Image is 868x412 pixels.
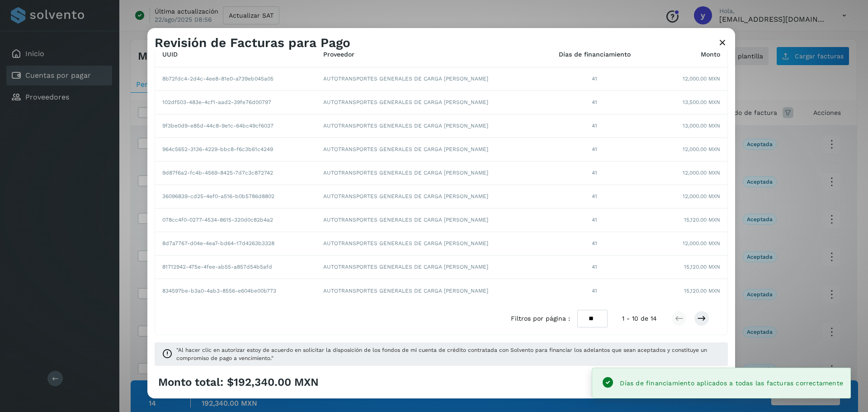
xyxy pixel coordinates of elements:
td: AUTOTRANSPORTES GENERALES DE CARGA [PERSON_NAME] [316,232,541,256]
td: AUTOTRANSPORTES GENERALES DE CARGA [PERSON_NAME] [316,256,541,279]
span: 15,120.00 MXN [684,216,720,224]
td: 41 [541,232,649,256]
td: 81712942-475e-4fee-ab55-a857d54b5afd [155,256,316,279]
span: Monto [701,51,720,58]
span: Filtros por página : [511,314,570,323]
td: 834597be-b3a0-4ab3-8556-e604be00b773 [155,279,316,303]
td: 102df503-483e-4cf1-aad2-39fe76d00797 [155,91,316,114]
span: 15,120.00 MXN [684,263,720,271]
td: 8d7a7767-d04e-4ea7-bd64-17d4263b3328 [155,232,316,256]
td: AUTOTRANSPORTES GENERALES DE CARGA [PERSON_NAME] [316,138,541,161]
span: "Al hacer clic en autorizar estoy de acuerdo en solicitar la disposición de los fondos de mi cuen... [176,346,721,362]
span: 12,000.00 MXN [683,75,720,83]
td: 41 [541,208,649,232]
td: 41 [541,67,649,91]
td: AUTOTRANSPORTES GENERALES DE CARGA [PERSON_NAME] [316,185,541,208]
h3: Revisión de Facturas para Pago [155,35,350,51]
td: 41 [541,256,649,279]
td: AUTOTRANSPORTES GENERALES DE CARGA [PERSON_NAME] [316,67,541,91]
td: AUTOTRANSPORTES GENERALES DE CARGA [PERSON_NAME] [316,114,541,138]
span: 13,500.00 MXN [683,98,720,106]
span: Días de financiamiento [559,51,631,58]
span: UUID [162,51,178,58]
td: 9f3be0d9-e85d-44c8-9e1c-64bc49cf6037 [155,114,316,138]
td: 8b72fdc4-2d4c-4ee8-81e0-a739eb045a05 [155,67,316,91]
td: 41 [541,161,649,185]
td: 078cc4f0-0277-4534-8615-320d0c82b4a2 [155,208,316,232]
td: 36096839-cd25-4ef0-a516-b0b5786d8802 [155,185,316,208]
span: 1 - 10 de 14 [622,314,657,323]
td: AUTOTRANSPORTES GENERALES DE CARGA [PERSON_NAME] [316,279,541,303]
td: AUTOTRANSPORTES GENERALES DE CARGA [PERSON_NAME] [316,161,541,185]
td: 41 [541,279,649,303]
td: AUTOTRANSPORTES GENERALES DE CARGA [PERSON_NAME] [316,91,541,114]
span: Proveedor [323,51,354,58]
td: 9d87f6a2-fc4b-4569-8425-7d7c3c872742 [155,161,316,185]
td: AUTOTRANSPORTES GENERALES DE CARGA [PERSON_NAME] [316,208,541,232]
td: 41 [541,185,649,208]
td: 964c5652-3136-4229-bbc8-f6c3b61c4249 [155,138,316,161]
span: 12,000.00 MXN [683,169,720,177]
span: Días de financiamiento aplicados a todas las facturas correctamente [620,379,843,387]
span: 12,000.00 MXN [683,145,720,153]
td: 41 [541,138,649,161]
span: 12,000.00 MXN [683,239,720,247]
span: 12,000.00 MXN [683,192,720,200]
span: 15,120.00 MXN [684,287,720,295]
td: 41 [541,91,649,114]
span: $192,340.00 MXN [227,376,319,389]
td: 41 [541,114,649,138]
span: 13,000.00 MXN [683,122,720,130]
span: Monto total: [158,376,223,389]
